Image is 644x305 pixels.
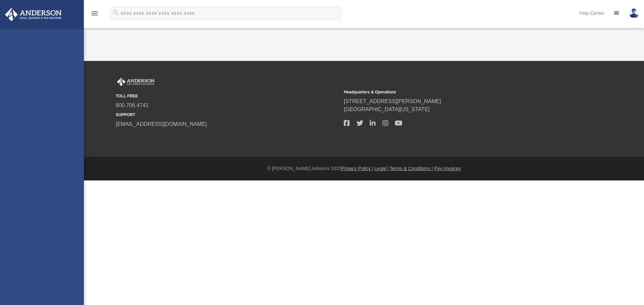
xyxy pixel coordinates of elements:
a: [STREET_ADDRESS][PERSON_NAME] [344,98,441,104]
a: Pay Invoices [434,166,461,171]
a: [EMAIL_ADDRESS][DOMAIN_NAME] [116,121,207,127]
small: SUPPORT [116,112,339,118]
a: [GEOGRAPHIC_DATA][US_STATE] [344,106,430,112]
a: menu [91,13,99,17]
img: Anderson Advisors Platinum Portal [3,8,64,21]
a: Legal | [374,166,388,171]
img: User Pic [629,8,639,18]
a: 800.706.4741 [116,102,149,108]
i: search [112,9,119,16]
small: Headquarters & Operations [344,89,567,95]
a: Terms & Conditions | [390,166,433,171]
i: menu [91,9,99,17]
a: Privacy Policy | [341,166,373,171]
div: © [PERSON_NAME] Advisors 2025 [84,165,644,172]
small: TOLL FREE [116,93,339,99]
img: Anderson Advisors Platinum Portal [116,78,156,86]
